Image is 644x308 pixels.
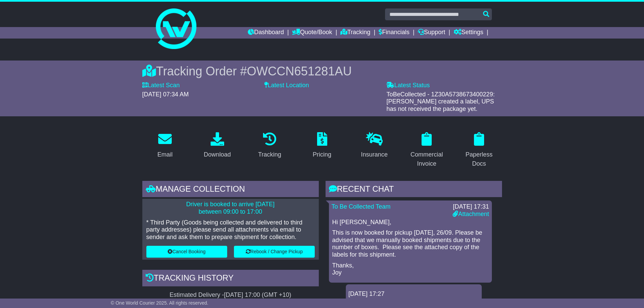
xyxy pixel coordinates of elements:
a: Quote/Book [292,27,332,39]
p: * Third Party (Goods being collected and delivered to third party addresses) please send all atta... [146,219,315,241]
div: Manage collection [142,181,319,199]
a: Download [199,130,235,162]
a: Insurance [357,130,392,162]
div: [DATE] 17:00 (GMT +10) [224,291,291,299]
p: Driver is booked to arrive [DATE] between 09:00 to 17:00 [146,201,315,215]
label: Latest Status [386,82,430,89]
a: Financials [379,27,409,39]
a: To Be Collected Team [332,203,391,210]
a: Pricing [308,130,336,162]
span: [DATE] 07:34 AM [142,91,189,98]
p: Hi [PERSON_NAME], [332,219,488,226]
div: Download [204,150,231,159]
label: Latest Location [264,82,309,89]
a: Commercial Invoice [404,130,450,171]
div: Estimated Delivery - [142,291,319,299]
div: Tracking Order # [142,64,502,78]
a: Dashboard [248,27,284,39]
div: Email [157,150,172,159]
div: Pricing [313,150,331,159]
a: Tracking [340,27,370,39]
div: Paperless Docs [461,150,498,168]
div: RECENT CHAT [326,181,502,199]
p: Thanks, Joy [332,262,488,277]
div: Tracking [258,150,281,159]
label: Latest Scan [142,82,180,89]
div: Tracking history [142,270,319,288]
a: Settings [454,27,483,39]
p: This is now booked for pickup [DATE], 26/09. Please be advised that we manually booked shipments ... [332,229,488,258]
a: Paperless Docs [456,130,502,171]
span: ToBeCollected - 1Z30A5738673400229: [PERSON_NAME] created a label, UPS has not received the packa... [386,91,495,112]
a: Support [418,27,445,39]
a: Email [153,130,177,162]
a: Tracking [254,130,285,162]
span: OWCCN651281AU [247,64,352,78]
a: Attachment [453,211,489,217]
div: [DATE] 17:31 [453,203,489,211]
button: Cancel Booking [146,246,227,258]
div: Commercial Invoice [408,150,445,168]
span: © One World Courier 2025. All rights reserved. [111,300,209,306]
div: Insurance [361,150,388,159]
button: Rebook / Change Pickup [234,246,315,258]
div: [DATE] 17:27 [349,290,479,298]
